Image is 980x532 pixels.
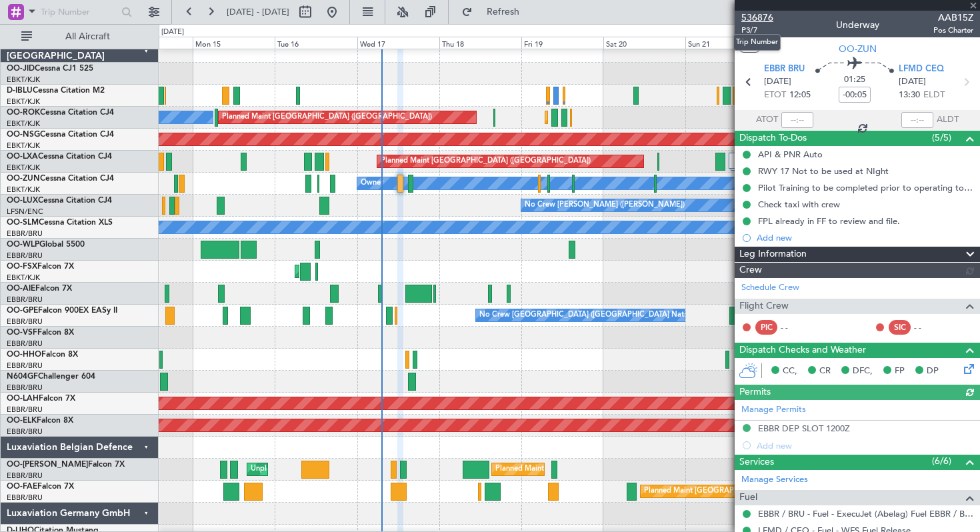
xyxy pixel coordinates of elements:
a: OO-LXACessna Citation CJ4 [7,153,112,161]
span: 536876 [741,11,773,25]
div: Thu 18 [439,37,521,49]
a: EBKT/KJK [7,273,40,283]
span: OO-HHO [7,351,41,359]
div: Owner [361,173,383,193]
span: OO-GPE [7,307,38,315]
span: Fuel [739,490,757,505]
span: [DATE] [764,75,791,89]
a: OO-AIEFalcon 7X [7,285,72,293]
div: No Crew [PERSON_NAME] ([PERSON_NAME]) [525,195,685,215]
span: 12:05 [789,89,811,102]
div: Unplanned Maint [GEOGRAPHIC_DATA] ([GEOGRAPHIC_DATA] National) [251,459,501,479]
span: OO-ELK [7,417,37,425]
a: EBBR / BRU - Fuel - ExecuJet (Abelag) Fuel EBBR / BRU [758,508,973,519]
a: OO-LUXCessna Citation CJ4 [7,197,112,205]
div: Trip Number [733,34,781,51]
a: LFSN/ENC [7,207,43,217]
span: DFC, [853,365,873,378]
div: Wed 17 [357,37,439,49]
span: OO-WLP [7,241,39,249]
span: Services [739,455,774,470]
span: OO-AIE [7,285,35,293]
a: EBBR/BRU [7,383,43,393]
div: FPL already in FF to review and file. [758,215,900,227]
span: OO-JID [7,65,35,73]
a: OO-HHOFalcon 8X [7,351,78,359]
a: EBBR/BRU [7,493,43,503]
div: Fri 19 [521,37,603,49]
a: OO-LAHFalcon 7X [7,395,75,403]
a: EBBR/BRU [7,339,43,349]
a: EBBR/BRU [7,427,43,437]
a: OO-ELKFalcon 8X [7,417,73,425]
span: OO-LAH [7,395,39,403]
a: OO-SLMCessna Citation XLS [7,219,113,227]
a: OO-[PERSON_NAME]Falcon 7X [7,461,125,469]
a: EBKT/KJK [7,119,40,129]
span: [DATE] - [DATE] [227,6,289,18]
div: Underway [836,18,879,32]
span: OO-SLM [7,219,39,227]
div: RWY 17 Not to be used at NIght [758,165,889,177]
div: No Crew [GEOGRAPHIC_DATA] ([GEOGRAPHIC_DATA] National) [479,305,703,325]
span: ELDT [923,89,945,102]
div: Tue 16 [275,37,357,49]
span: AAB15Z [933,11,973,25]
div: API & PNR Auto [758,149,823,160]
div: Planned Maint [GEOGRAPHIC_DATA] ([GEOGRAPHIC_DATA]) [381,151,591,171]
div: Sun 21 [685,37,767,49]
span: OO-ROK [7,109,40,117]
span: 13:30 [899,89,920,102]
div: Planned Maint [GEOGRAPHIC_DATA] ([GEOGRAPHIC_DATA] National) [644,481,885,501]
input: Trip Number [41,2,117,22]
a: EBBR/BRU [7,317,43,327]
a: N604GFChallenger 604 [7,373,95,381]
span: OO-FAE [7,483,37,491]
span: CR [819,365,831,378]
div: Check taxi with crew [758,199,840,210]
span: OO-LUX [7,197,38,205]
span: OO-VSF [7,329,37,337]
span: [DATE] [899,75,926,89]
span: Refresh [475,7,531,17]
a: OO-VSFFalcon 8X [7,329,74,337]
a: OO-JIDCessna CJ1 525 [7,65,93,73]
span: CC, [783,365,797,378]
span: ETOT [764,89,786,102]
a: EBKT/KJK [7,97,40,107]
span: FP [895,365,905,378]
span: N604GF [7,373,38,381]
div: Planned Maint [GEOGRAPHIC_DATA] ([GEOGRAPHIC_DATA] National) [495,459,737,479]
div: Mon 15 [193,37,275,49]
span: All Aircraft [35,32,141,41]
span: Dispatch Checks and Weather [739,343,866,358]
span: D-IBLU [7,87,33,95]
button: All Aircraft [15,26,145,47]
a: EBBR/BRU [7,405,43,415]
span: LFMD CEQ [899,63,944,76]
div: Pilot Training to be completed prior to operating to LFMD [758,182,973,193]
a: EBBR/BRU [7,361,43,371]
a: Manage Services [741,473,808,487]
span: OO-FSX [7,263,37,271]
span: Dispatch To-Dos [739,131,807,146]
a: OO-FAEFalcon 7X [7,483,74,491]
a: EBBR/BRU [7,251,43,261]
span: ATOT [756,113,778,127]
span: OO-ZUN [839,42,877,56]
span: Pos Charter [933,25,973,36]
a: D-IBLUCessna Citation M2 [7,87,105,95]
div: Add new [757,232,973,243]
a: OO-FSXFalcon 7X [7,263,74,271]
a: EBBR/BRU [7,295,43,305]
a: EBBR/BRU [7,471,43,481]
a: OO-NSGCessna Citation CJ4 [7,131,114,139]
span: ALDT [937,113,959,127]
span: OO-[PERSON_NAME] [7,461,88,469]
span: Leg Information [739,247,807,262]
a: OO-ROKCessna Citation CJ4 [7,109,114,117]
span: (6/6) [932,454,951,468]
a: EBBR/BRU [7,229,43,239]
a: EBKT/KJK [7,141,40,151]
a: EBKT/KJK [7,75,40,85]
